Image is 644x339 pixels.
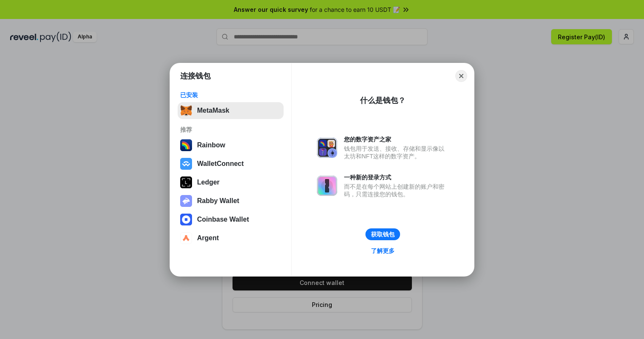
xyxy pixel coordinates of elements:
button: 获取钱包 [365,228,400,240]
img: svg+xml,%3Csvg%20width%3D%22120%22%20height%3D%22120%22%20viewBox%3D%220%200%20120%20120%22%20fil... [180,139,192,151]
button: Rabby Wallet [178,193,284,209]
div: 钱包用于发送、接收、存储和显示像以太坊和NFT这样的数字资产。 [344,145,449,160]
button: MetaMask [178,102,284,119]
div: MetaMask [197,107,229,114]
img: svg+xml,%3Csvg%20width%3D%2228%22%20height%3D%2228%22%20viewBox%3D%220%200%2028%2028%22%20fill%3D... [180,214,192,225]
div: 一种新的登录方式 [344,174,449,181]
button: Coinbase Wallet [178,211,284,228]
div: Ledger [197,179,219,186]
button: WalletConnect [178,155,284,172]
div: 已安装 [180,91,281,99]
div: 了解更多 [371,247,395,255]
img: svg+xml,%3Csvg%20xmlns%3D%22http%3A%2F%2Fwww.w3.org%2F2000%2Fsvg%22%20fill%3D%22none%22%20viewBox... [317,138,337,158]
button: Ledger [178,174,284,191]
div: Rabby Wallet [197,197,239,205]
div: Argent [197,234,219,242]
button: Close [455,70,467,82]
div: 获取钱包 [371,231,395,238]
img: svg+xml,%3Csvg%20xmlns%3D%22http%3A%2F%2Fwww.w3.org%2F2000%2Fsvg%22%20fill%3D%22none%22%20viewBox... [317,176,337,196]
img: svg+xml,%3Csvg%20xmlns%3D%22http%3A%2F%2Fwww.w3.org%2F2000%2Fsvg%22%20fill%3D%22none%22%20viewBox... [180,195,192,207]
div: Rainbow [197,141,225,149]
button: Rainbow [178,137,284,154]
div: Coinbase Wallet [197,216,249,223]
div: 什么是钱包？ [360,95,406,106]
div: 推荐 [180,126,281,133]
img: svg+xml,%3Csvg%20fill%3D%22none%22%20height%3D%2233%22%20viewBox%3D%220%200%2035%2033%22%20width%... [180,105,192,117]
div: 您的数字资产之家 [344,136,449,143]
img: svg+xml,%3Csvg%20width%3D%2228%22%20height%3D%2228%22%20viewBox%3D%220%200%2028%2028%22%20fill%3D... [180,232,192,244]
div: 而不是在每个网站上创建新的账户和密码，只需连接您的钱包。 [344,183,449,198]
div: WalletConnect [197,160,244,168]
button: Argent [178,230,284,247]
img: svg+xml,%3Csvg%20width%3D%2228%22%20height%3D%2228%22%20viewBox%3D%220%200%2028%2028%22%20fill%3D... [180,158,192,170]
h1: 连接钱包 [180,71,211,81]
a: 了解更多 [366,245,400,256]
img: svg+xml,%3Csvg%20xmlns%3D%22http%3A%2F%2Fwww.w3.org%2F2000%2Fsvg%22%20width%3D%2228%22%20height%3... [180,176,192,188]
